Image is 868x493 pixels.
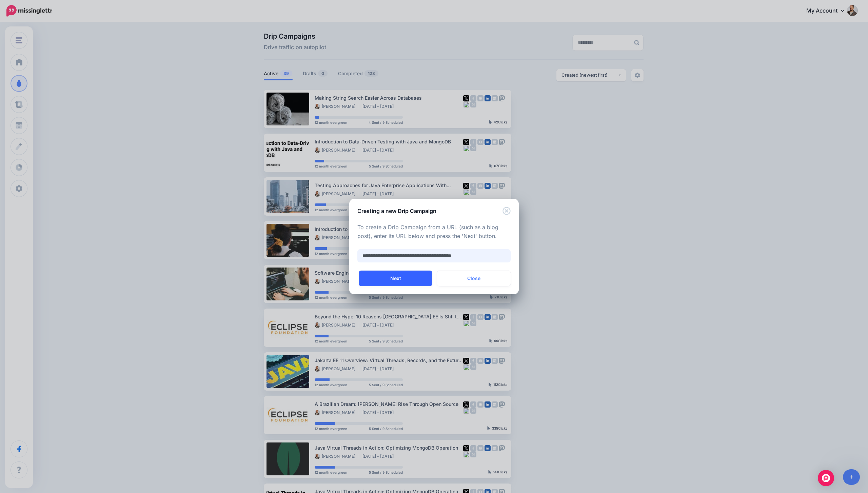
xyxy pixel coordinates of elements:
[502,207,511,215] button: Close
[357,207,436,215] h5: Creating a new Drip Campaign
[818,470,834,486] div: Open Intercom Messenger
[359,271,432,286] button: Next
[357,223,511,241] p: To create a Drip Campaign from a URL (such as a blog post), enter its URL below and press the 'Ne...
[437,271,511,286] button: Close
